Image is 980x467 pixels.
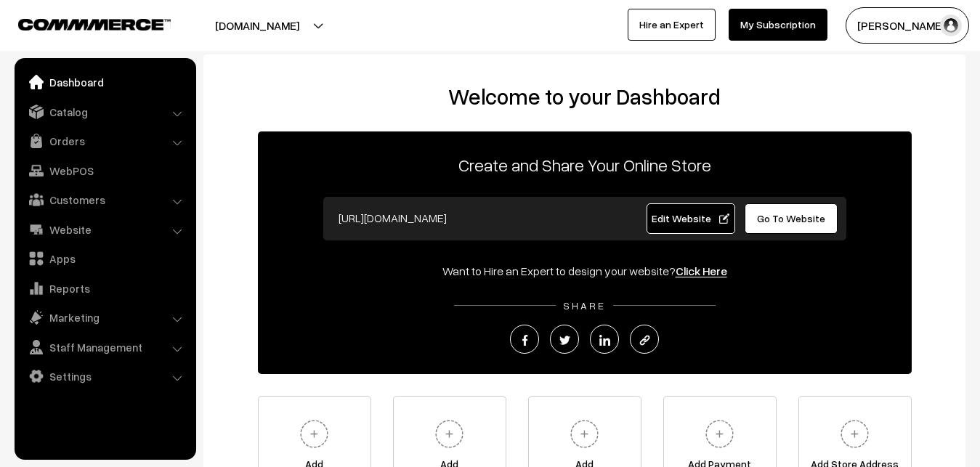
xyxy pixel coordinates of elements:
h2: Welcome to your Dashboard [218,84,951,110]
a: Dashboard [18,69,191,95]
a: Marketing [18,304,191,330]
a: Click Here [676,264,727,278]
a: Website [18,216,191,243]
a: My Subscription [729,9,827,41]
div: Want to Hire an Expert to design your website? [258,262,912,280]
span: SHARE [556,299,613,312]
span: Edit Website [652,212,729,224]
a: Customers [18,187,191,213]
a: COMMMERCE [18,15,145,32]
a: Catalog [18,99,191,125]
a: Edit Website [647,203,735,234]
img: plus.svg [700,414,740,454]
img: plus.svg [294,414,334,454]
button: [DOMAIN_NAME] [164,7,350,44]
p: Create and Share Your Online Store [258,152,912,178]
a: Hire an Expert [628,9,716,41]
a: Apps [18,245,191,272]
img: plus.svg [429,414,469,454]
a: Go To Website [745,203,838,234]
button: [PERSON_NAME] [846,7,969,44]
img: plus.svg [564,414,604,454]
a: Reports [18,275,191,301]
img: user [940,15,962,36]
a: Orders [18,128,191,154]
a: Settings [18,363,191,389]
a: Staff Management [18,334,191,360]
span: Go To Website [757,212,825,224]
img: COMMMERCE [18,19,171,30]
img: plus.svg [835,414,875,454]
a: WebPOS [18,158,191,184]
